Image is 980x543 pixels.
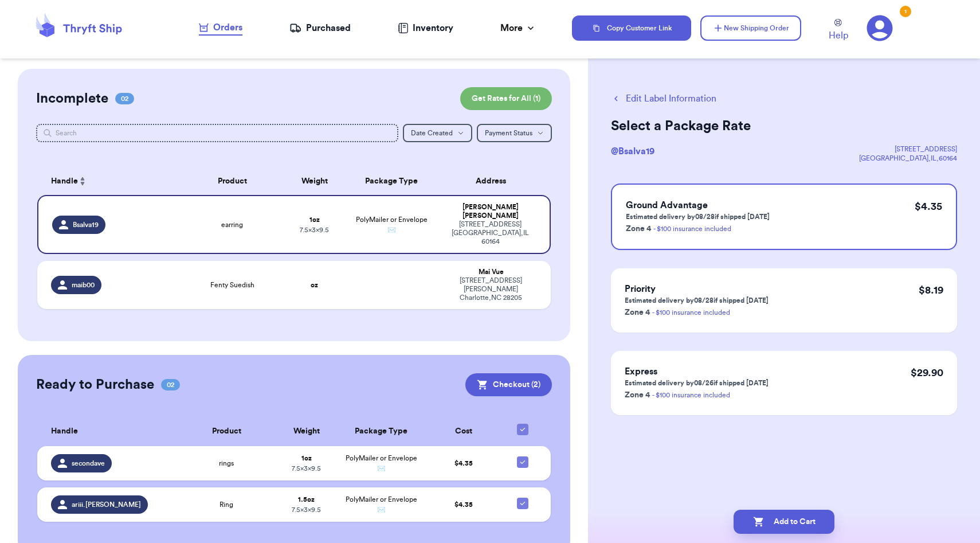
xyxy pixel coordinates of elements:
span: ariii.[PERSON_NAME] [72,500,141,509]
div: [STREET_ADDRESS][PERSON_NAME] Charlotte , NC 28205 [445,276,537,302]
span: Fenty Suedish [210,280,254,290]
strong: 1 oz [309,216,320,223]
th: Cost [426,417,501,446]
p: Estimated delivery by 08/26 if shipped [DATE] [625,378,769,388]
span: 7.5 x 3 x 9.5 [292,465,321,472]
span: earring [221,220,243,229]
span: PolyMailer or Envelope ✉️ [346,496,417,513]
span: PolyMailer or Envelope ✉️ [356,216,428,233]
div: [GEOGRAPHIC_DATA] , IL , 60164 [859,154,957,163]
th: Weight [284,167,346,195]
span: 7.5 x 3 x 9.5 [300,226,329,233]
span: 02 [161,379,180,390]
a: - $100 insurance included [652,309,730,316]
button: Add to Cart [734,510,834,534]
button: Sort ascending [78,174,87,188]
span: Date Created [411,130,453,136]
span: 02 [115,93,134,104]
span: Ground Advantage [626,201,708,210]
a: - $100 insurance included [653,225,731,232]
span: Handle [51,425,78,437]
button: Checkout (2) [465,373,552,396]
span: 7.5 x 3 x 9.5 [292,506,321,513]
div: More [500,21,536,35]
strong: 1 oz [301,455,312,462]
th: Weight [277,417,336,446]
a: - $100 insurance included [652,392,730,399]
h2: Ready to Purchase [36,376,154,394]
a: Inventory [398,21,453,35]
span: Zone 4 [625,308,650,317]
div: [PERSON_NAME] [PERSON_NAME] [445,203,536,220]
p: Estimated delivery by 08/28 if shipped [DATE] [626,212,770,221]
h2: Select a Package Rate [611,117,957,135]
div: 1 [900,6,911,17]
span: Zone 4 [626,225,651,233]
span: Handle [51,175,78,187]
span: $ 4.35 [454,460,473,467]
p: Estimated delivery by 08/28 if shipped [DATE] [625,296,769,305]
span: Help [829,29,848,42]
span: Express [625,367,657,376]
a: Orders [199,21,242,36]
th: Package Type [346,167,438,195]
button: Date Created [403,124,472,142]
p: $ 8.19 [919,282,943,298]
span: Payment Status [485,130,532,136]
span: secondave [72,459,105,468]
h2: Incomplete [36,89,108,108]
button: Copy Customer Link [572,15,691,41]
span: rings [219,459,234,468]
a: 1 [867,15,893,41]
p: $ 29.90 [911,365,943,381]
strong: 1.5 oz [298,496,315,503]
p: $ 4.35 [915,198,942,214]
button: Edit Label Information [611,92,716,106]
a: Help [829,19,848,42]
span: Priority [625,284,656,294]
a: Purchased [289,21,351,35]
div: Mai Vue [445,268,537,276]
th: Package Type [336,417,426,446]
th: Product [181,167,284,195]
div: [STREET_ADDRESS] [859,144,957,154]
button: New Shipping Order [700,15,801,41]
span: Ring [219,500,233,509]
div: [STREET_ADDRESS] [GEOGRAPHIC_DATA] , IL 60164 [445,220,536,246]
span: Zone 4 [625,391,650,399]
th: Address [438,167,551,195]
span: maib00 [72,280,95,290]
button: Payment Status [477,124,552,142]
strong: oz [311,282,318,288]
span: @ Bsalva19 [611,147,654,156]
span: PolyMailer or Envelope ✉️ [346,455,417,472]
button: Get Rates for All (1) [460,87,552,110]
div: Orders [199,21,242,34]
th: Product [177,417,276,446]
span: $ 4.35 [454,501,473,508]
span: Bsalva19 [73,220,99,229]
input: Search [36,124,398,142]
